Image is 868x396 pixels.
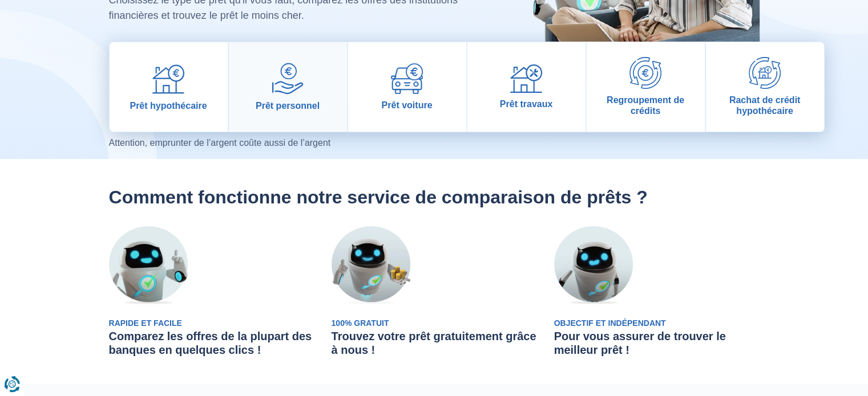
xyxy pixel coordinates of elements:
[256,100,320,111] span: Prêt personnel
[554,226,633,305] img: Objectif et Indépendant
[467,42,586,132] a: Prêt travaux
[706,42,824,132] a: Rachat de crédit hypothécaire
[391,63,423,94] img: Prêt voiture
[629,57,661,89] img: Regroupement de crédits
[382,100,433,111] span: Prêt voiture
[591,95,700,116] span: Regroupement de crédits
[587,42,705,132] a: Regroupement de crédits
[348,42,466,132] a: Prêt voiture
[272,63,304,95] img: Prêt personnel
[109,186,760,208] h2: Comment fonctionne notre service de comparaison de prêts ?
[109,226,188,305] img: Rapide et Facile
[110,42,228,132] a: Prêt hypothécaire
[332,329,537,357] h3: Trouvez votre prêt gratuitement grâce à nous !
[332,319,389,328] span: 100% Gratuit
[749,57,781,89] img: Rachat de crédit hypothécaire
[332,226,410,305] img: 100% Gratuit
[510,64,542,93] img: Prêt travaux
[554,319,666,328] span: Objectif et Indépendant
[500,99,553,109] span: Prêt travaux
[130,100,207,111] span: Prêt hypothécaire
[109,319,182,328] span: Rapide et Facile
[554,329,760,357] h3: Pour vous assurer de trouver le meilleur prêt !
[152,63,184,95] img: Prêt hypothécaire
[229,42,347,132] a: Prêt personnel
[109,329,314,357] h3: Comparez les offres de la plupart des banques en quelques clics !
[710,95,819,116] span: Rachat de crédit hypothécaire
